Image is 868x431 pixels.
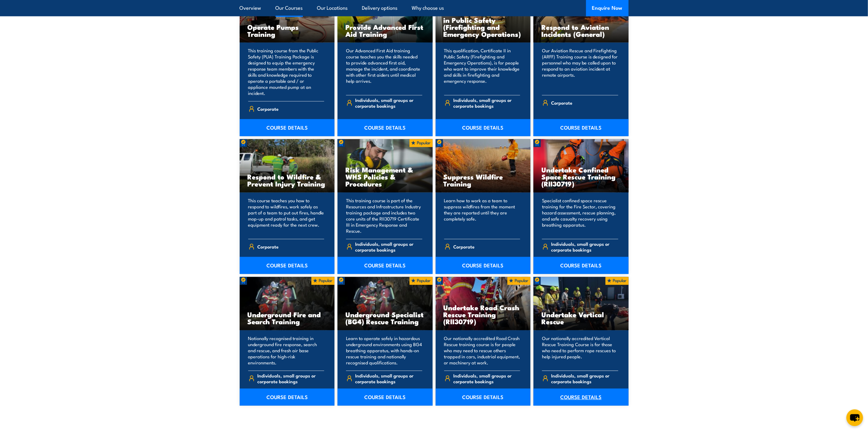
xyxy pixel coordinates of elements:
p: Learn to operate safely in hazardous underground environments using BG4 breathing apparatus, with... [346,335,422,366]
a: COURSE DETAILS [533,257,629,274]
span: Corporate [257,104,279,114]
p: Our Aviation Rescue and Firefighting (ARFF) Training course is designed for personnel who may be ... [542,48,618,90]
p: Our Advanced First Aid training course teaches you the skills needed to provide advanced first ai... [346,48,422,90]
a: COURSE DETAILS [436,389,531,406]
span: Individuals, small groups or corporate bookings [355,373,422,384]
a: COURSE DETAILS [338,119,433,136]
a: COURSE DETAILS [338,257,433,274]
span: Corporate [453,242,475,252]
h3: Provide Advanced First Aid Training [345,23,425,37]
a: COURSE DETAILS [240,257,335,274]
a: COURSE DETAILS [240,119,335,136]
span: Corporate [551,98,573,108]
a: COURSE DETAILS [533,119,629,136]
p: Nationally recognised training in underground fire response, search and rescue, and fresh air bas... [248,335,324,366]
h3: Respond to Wildfire & Prevent Injury Training [248,173,327,187]
span: Individuals, small groups or corporate bookings [453,373,520,384]
h3: Undertake Vertical Rescue [541,311,621,325]
h3: Underground Fire and Search Training [248,311,327,325]
h3: Respond to Aviation Incidents (General) [541,23,621,37]
p: Learn how to work as a team to suppress wildfires from the moment they are reported until they ar... [444,198,520,234]
p: This training course is part of the Resources and Infrastructure Industry training package and in... [346,198,422,234]
a: COURSE DETAILS [533,389,629,406]
a: COURSE DETAILS [338,389,433,406]
h3: Suppress Wildfire Training [444,173,523,187]
a: COURSE DETAILS [240,389,335,406]
h3: Undertake Confined Space Rescue Training (RII30719) [541,166,621,187]
h3: Operate Pumps Training [248,23,327,37]
span: Corporate [257,242,279,252]
h3: Risk Management & WHS Policies & Procedures [345,166,425,187]
span: Individuals, small groups or corporate bookings [551,373,618,384]
a: COURSE DETAILS [436,257,531,274]
p: This training course from the Public Safety (PUA) Training Package is designed to equip the emerg... [248,48,324,96]
h3: PUA20622 Certificate II in Public Safety (Firefighting and Emergency Operations) [444,9,523,37]
span: Individuals, small groups or corporate bookings [355,241,422,253]
p: This course teaches you how to respond to wildfires, work safely as part of a team to put out fir... [248,198,324,234]
h3: Undertake Road Crash Rescue Training (RII30719) [444,304,523,325]
button: chat-button [846,409,863,426]
p: Our nationally accredited Road Crash Rescue training course is for people who may need to rescue ... [444,335,520,366]
span: Individuals, small groups or corporate bookings [257,373,324,384]
span: Individuals, small groups or corporate bookings [551,241,618,253]
a: COURSE DETAILS [436,119,531,136]
p: This qualification, Certificate II in Public Safety (Firefighting and Emergency Operations), is f... [444,48,520,90]
h3: Underground Specialist (BG4) Rescue Training [345,311,425,325]
p: Specialist confined space rescue training for the Fire Sector, covering hazard assessment, rescue... [542,198,618,234]
span: Individuals, small groups or corporate bookings [355,97,422,109]
p: Our nationally accredited Vertical Rescue Training Course is for those who need to perform rope r... [542,335,618,366]
span: Individuals, small groups or corporate bookings [453,97,520,109]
